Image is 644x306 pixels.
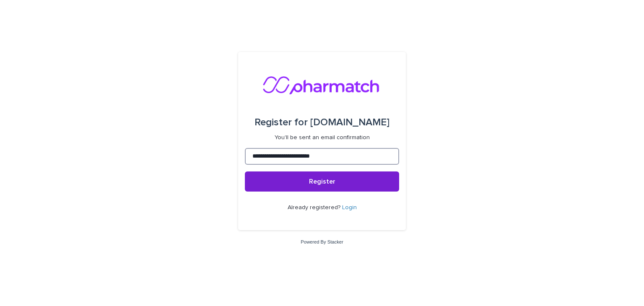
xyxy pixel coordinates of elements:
[309,178,335,185] span: Register
[254,111,390,134] div: [DOMAIN_NAME]
[342,205,357,210] a: Login
[301,239,343,244] a: Powered By Stacker
[254,117,308,127] span: Register for
[245,171,399,192] button: Register
[275,134,370,141] p: You'll be sent an email confirmation
[288,205,342,210] span: Already registered?
[262,72,382,97] img: nMxkRIEURaCxZB0ULbfH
